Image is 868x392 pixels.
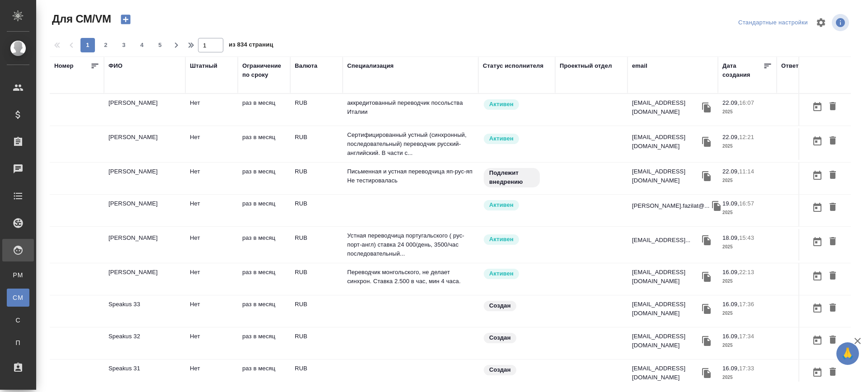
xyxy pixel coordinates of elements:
[104,359,185,391] td: Speakus 31
[632,236,690,245] p: [EMAIL_ADDRESS]...
[7,311,29,329] a: С
[153,38,167,52] button: 5
[290,263,343,295] td: RUB
[99,38,113,52] button: 2
[347,98,474,117] p: аккредитованный переводчик посольства Италии
[810,199,825,216] button: Открыть календарь загрузки
[489,301,511,310] p: Создан
[190,61,217,70] div: Штатный
[739,99,754,106] p: 16:07
[722,134,739,140] p: 22.09,
[700,270,713,284] button: Скопировать
[483,61,543,70] div: Статус исполнителя
[825,268,840,285] button: Удалить
[185,94,238,126] td: Нет
[483,199,551,211] div: Рядовой исполнитель: назначай с учетом рейтинга
[489,269,514,278] p: Активен
[7,289,29,307] a: CM
[832,14,851,31] span: Посмотреть информацию
[347,231,474,258] p: Устная переводчица португальского ( рус-порт-англ) ставка 24 000/день, 3500/час последовательный...
[50,12,111,26] span: Для СМ/VM
[135,38,149,52] button: 4
[489,168,534,187] p: Подлежит внедрению
[739,168,754,175] p: 11:14
[722,168,739,175] p: 22.09,
[104,128,185,160] td: [PERSON_NAME]
[722,99,739,106] p: 22.09,
[722,176,772,185] p: 2025
[238,359,290,391] td: раз в месяц
[810,12,832,33] span: Настроить таблицу
[117,41,131,50] span: 3
[810,133,825,149] button: Открыть календарь загрузки
[825,364,840,381] button: Удалить
[825,300,840,317] button: Удалить
[710,199,723,213] button: Скопировать
[135,41,149,50] span: 4
[739,301,754,308] p: 17:36
[825,233,840,250] button: Удалить
[722,234,739,241] p: 18.09,
[722,107,772,117] p: 2025
[104,195,185,226] td: [PERSON_NAME]
[104,295,185,327] td: Speakus 33
[290,295,343,327] td: RUB
[700,334,713,348] button: Скопировать
[825,332,840,349] button: Удалить
[238,229,290,261] td: раз в месяц
[739,134,754,140] p: 12:21
[810,364,825,381] button: Открыть календарь загрузки
[483,268,551,280] div: Рядовой исполнитель: назначай с учетом рейтинга
[483,133,551,145] div: Рядовой исполнитель: назначай с учетом рейтинга
[54,61,74,70] div: Номер
[739,269,754,275] p: 22:13
[632,364,700,382] p: [EMAIL_ADDRESS][DOMAIN_NAME]
[185,163,238,194] td: Нет
[489,333,511,342] p: Создан
[483,98,551,111] div: Рядовой исполнитель: назначай с учетом рейтинга
[632,201,710,210] p: [PERSON_NAME].fazilat@...
[722,243,772,252] p: 2025
[347,268,474,286] p: Переводчик монгольского, не делает синхрон. Ставка 2.500 в час, мин 4 часа.
[560,61,612,70] div: Проектный отдел
[185,327,238,359] td: Нет
[238,263,290,295] td: раз в месяц
[290,359,343,391] td: RUB
[810,300,825,317] button: Открыть календарь загрузки
[825,199,840,216] button: Удалить
[7,334,29,352] a: П
[115,12,137,27] button: Создать
[489,201,514,210] p: Активен
[700,169,713,183] button: Скопировать
[99,41,113,50] span: 2
[825,98,840,115] button: Удалить
[185,195,238,226] td: Нет
[185,359,238,391] td: Нет
[290,195,343,226] td: RUB
[11,338,25,347] span: П
[700,135,713,149] button: Скопировать
[238,295,290,327] td: раз в месяц
[810,98,825,115] button: Открыть календарь загрузки
[722,269,739,275] p: 16.09,
[700,366,713,380] button: Скопировать
[117,38,131,52] button: 3
[722,208,772,217] p: 2025
[489,235,514,244] p: Активен
[722,142,772,151] p: 2025
[722,301,739,308] p: 16.09,
[781,61,828,70] div: Ответственный
[722,333,739,340] p: 16.09,
[483,233,551,246] div: Рядовой исполнитель: назначай с учетом рейтинга
[722,373,772,382] p: 2025
[836,342,859,365] button: 🙏
[632,61,647,70] div: email
[238,195,290,226] td: раз в месяц
[11,316,25,325] span: С
[722,277,772,286] p: 2025
[632,98,700,117] p: [EMAIL_ADDRESS][DOMAIN_NAME]
[489,134,514,143] p: Активен
[722,309,772,318] p: 2025
[290,94,343,126] td: RUB
[810,233,825,250] button: Открыть календарь загрузки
